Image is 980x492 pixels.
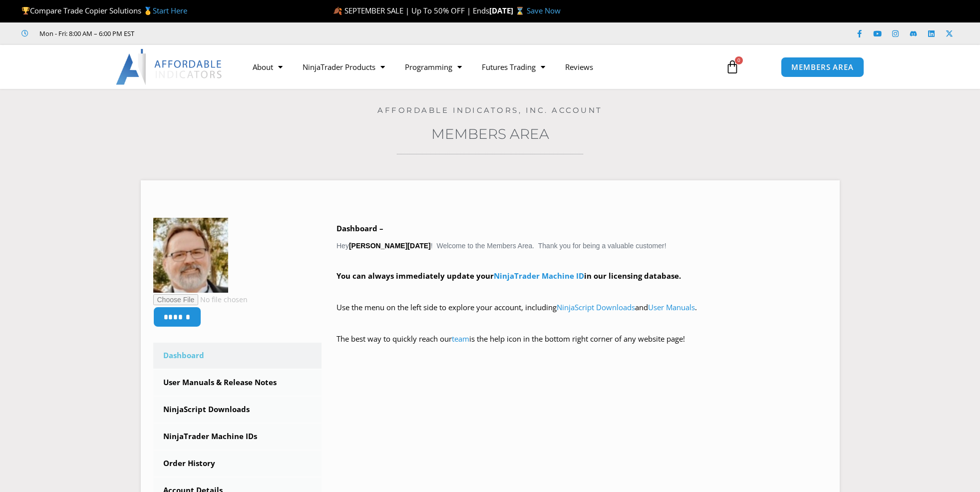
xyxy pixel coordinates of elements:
[148,28,298,38] iframe: Customer reviews powered by Trustpilot
[243,55,293,78] a: About
[333,5,489,15] span: 🍂 SEPTEMBER SALE | Up To 50% OFF | Ends
[336,271,681,281] strong: You can always immediately update your in our licensing database.
[153,370,322,396] a: User Manuals & Release Notes
[791,63,854,71] span: MEMBERS AREA
[431,125,549,142] a: Members Area
[710,52,754,81] a: 0
[153,218,228,293] img: b99074e6c300d0923a5758c39fe10b12ca2a8b1cc8fd34ed9c6a5a81490655d5
[395,55,472,78] a: Programming
[153,343,322,369] a: Dashboard
[336,223,383,233] b: Dashboard –
[336,301,827,329] p: Use the menu on the left side to explore your account, including and .
[489,5,527,15] strong: [DATE] ⌛
[557,302,635,312] a: NinjaScript Downloads
[22,7,29,14] img: 🏆
[293,55,395,78] a: NinjaTrader Products
[377,105,603,115] a: Affordable Indicators, Inc. Account
[153,451,322,477] a: Order History
[349,242,431,250] strong: [PERSON_NAME][DATE]
[37,27,134,39] span: Mon - Fri: 8:00 AM – 6:00 PM EST
[153,397,322,423] a: NinjaScript Downloads
[452,334,469,344] a: team
[527,5,561,15] a: Save Now
[21,5,187,15] span: Compare Trade Copier Solutions 🥇
[336,222,827,360] div: Hey ! Welcome to the Members Area. Thank you for being a valuable customer!
[153,5,187,15] a: Start Here
[781,57,864,77] a: MEMBERS AREA
[472,55,555,78] a: Futures Trading
[243,55,714,78] nav: Menu
[735,56,743,64] span: 0
[336,332,827,360] p: The best way to quickly reach our is the help icon in the bottom right corner of any website page!
[555,55,603,78] a: Reviews
[648,302,695,312] a: User Manuals
[153,424,322,450] a: NinjaTrader Machine IDs
[494,271,584,281] a: NinjaTrader Machine ID
[116,49,223,85] img: LogoAI | Affordable Indicators – NinjaTrader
